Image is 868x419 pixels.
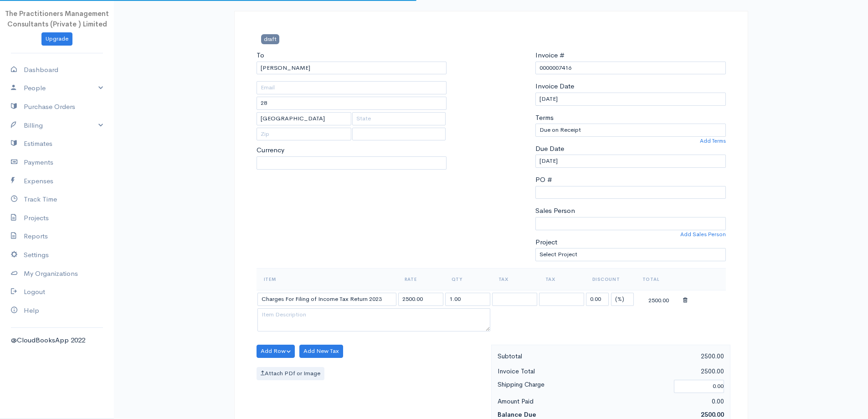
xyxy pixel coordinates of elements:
[491,268,538,290] th: Tax
[538,268,585,290] th: Tax
[261,34,279,44] span: draft
[585,268,635,290] th: Discount
[701,410,724,419] span: 2500.00
[498,410,536,419] strong: Balance Due
[257,268,397,290] th: Item
[535,144,564,154] label: Due Date
[611,396,729,407] div: 0.00
[257,145,284,155] label: Currency
[535,50,565,61] label: Invoice #
[493,396,611,407] div: Amount Paid
[257,62,447,75] input: Client Name
[535,93,726,106] input: dd-mm-yyyy
[299,345,343,358] button: Add New Tax
[352,112,446,125] input: State
[680,230,726,238] a: Add Sales Person
[493,366,611,377] div: Invoice Total
[257,112,352,125] input: City
[257,50,264,61] label: To
[535,113,554,123] label: Terms
[257,128,352,141] input: Zip
[636,294,681,305] div: 2500.00
[257,97,447,110] input: Address
[700,137,726,145] a: Add Terms
[257,293,396,306] input: Item Name
[535,237,557,248] label: Project
[635,268,682,290] th: Total
[444,268,491,290] th: Qty
[5,9,109,28] span: The Practitioners Management Consultants (Private ) Limited
[493,351,611,362] div: Subtotal
[41,32,72,46] a: Upgrade
[611,351,729,362] div: 2500.00
[257,367,324,380] label: Attach PDf or Image
[493,379,670,394] div: Shipping Charge
[611,366,729,377] div: 2500.00
[535,155,726,168] input: dd-mm-yyyy
[397,268,444,290] th: Rate
[535,81,574,92] label: Invoice Date
[257,81,447,94] input: Email
[257,345,295,358] button: Add Row
[11,335,103,346] div: @CloudBooksApp 2022
[535,206,575,216] label: Sales Person
[535,175,552,185] label: PO #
